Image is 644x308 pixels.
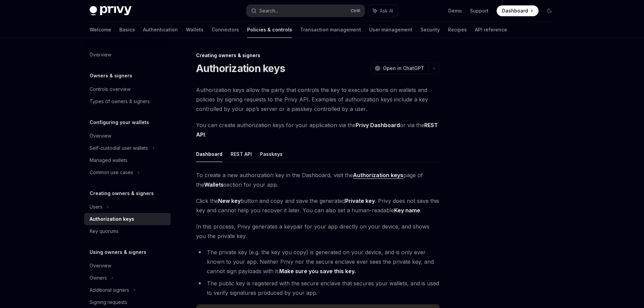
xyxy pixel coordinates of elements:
[196,146,222,162] button: Dashboard
[90,118,149,126] h5: Configuring your wallets
[371,63,428,74] button: Open in ChatGPT
[421,22,440,38] a: Security
[84,95,171,108] a: Types of owners & signers
[196,222,440,241] span: In this process, Privy generates a keypair for your app directly on your device, and shows you th...
[368,5,398,17] button: Ask AI
[260,146,283,162] button: Passkeys
[502,7,528,14] span: Dashboard
[90,189,154,197] h5: Creating owners & signers
[212,22,239,38] a: Connectors
[218,197,241,204] strong: New key
[84,260,171,272] a: Overview
[90,203,102,211] div: Users
[90,262,111,270] div: Overview
[300,22,361,38] a: Transaction management
[90,132,111,140] div: Overview
[90,6,132,16] img: dark logo
[497,5,539,16] a: Dashboard
[90,72,132,80] h5: Owners & signers
[259,7,278,15] div: Search...
[356,122,400,128] strong: Privy Dashboard
[143,22,178,38] a: Authentication
[84,225,171,237] a: Key quorums
[247,22,292,38] a: Policies & controls
[90,156,127,164] div: Managed wallets
[196,85,440,114] span: Authorization keys allow the party that controls the key to execute actions on wallets and polici...
[196,247,440,276] li: The private key (e.g. the key you copy) is generated on your device, and is only ever known to yo...
[90,51,111,59] div: Overview
[90,22,111,38] a: Welcome
[279,268,356,275] strong: Make sure you save this key.
[90,248,146,256] h5: Using owners & signers
[470,7,488,14] a: Support
[448,7,462,14] a: Demo
[196,196,440,215] span: Click the button and copy and save the generated . Privy does not save this key and cannot help y...
[84,83,171,95] a: Controls overview
[394,207,420,214] strong: Key name
[351,8,361,14] span: Ctrl K
[196,52,440,59] div: Creating owners & signers
[246,5,365,17] button: Search...CtrlK
[90,144,148,152] div: Self-custodial user wallets
[448,22,467,38] a: Recipes
[196,170,440,189] span: To create a new authorization key in the Dashboard, visit the page of the section for your app.
[90,97,150,105] div: Types of owners & signers
[369,22,412,38] a: User management
[204,181,224,188] strong: Wallets
[380,7,393,14] span: Ask AI
[84,154,171,166] a: Managed wallets
[90,227,119,235] div: Key quorums
[186,22,204,38] a: Wallets
[544,5,555,16] button: Toggle dark mode
[90,274,107,282] div: Owners
[196,62,285,74] h1: Authorization keys
[84,213,171,225] a: Authorization keys
[196,279,440,298] li: The public key is registered with the secure enclave that secures your wallets, and is used to ve...
[353,172,403,179] strong: Authorization keys
[84,130,171,142] a: Overview
[231,146,252,162] button: REST API
[196,120,440,139] span: You can create authorization keys for your application via the or via the .
[90,215,134,223] div: Authorization keys
[90,298,127,306] div: Signing requests
[345,197,375,204] strong: Private key
[119,22,135,38] a: Basics
[90,286,129,294] div: Additional signers
[90,85,130,93] div: Controls overview
[90,168,133,176] div: Common use cases
[383,65,424,72] span: Open in ChatGPT
[84,49,171,61] a: Overview
[475,22,507,38] a: API reference
[353,172,403,179] a: Authorization keys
